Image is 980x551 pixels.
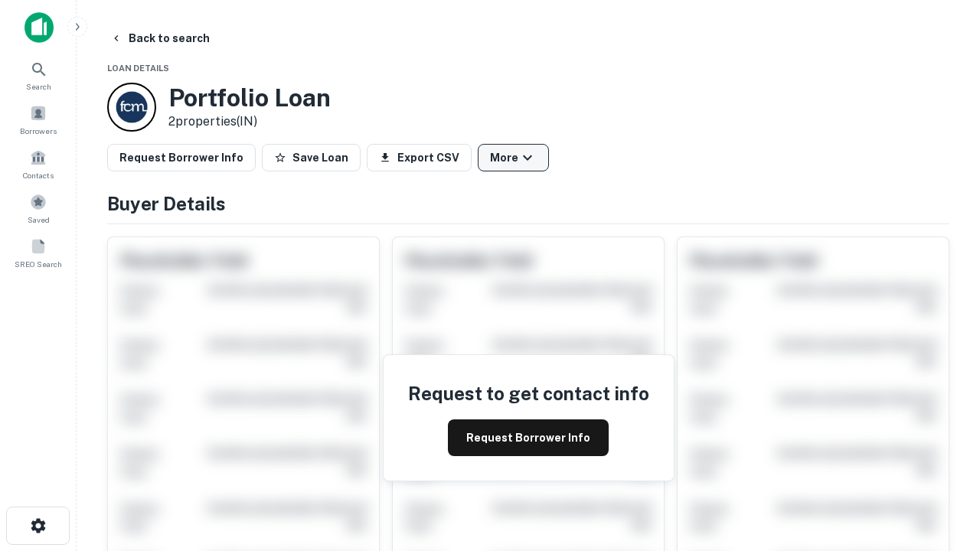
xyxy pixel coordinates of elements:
[23,169,54,181] span: Contacts
[5,99,72,140] a: Borrowers
[448,419,609,456] button: Request Borrower Info
[104,24,216,52] button: Back to search
[408,380,649,407] h4: Request to get contact info
[24,12,54,43] img: capitalize-icon.png
[5,187,72,229] a: Saved
[28,214,50,226] span: Saved
[107,190,949,217] h4: Buyer Details
[15,258,62,270] span: SREO Search
[20,125,57,137] span: Borrowers
[107,144,256,171] button: Request Borrower Info
[168,112,331,131] p: 2 properties (IN)
[5,232,72,273] a: SREO Search
[5,54,72,96] a: Search
[262,144,361,171] button: Save Loan
[903,380,980,453] iframe: Chat Widget
[26,80,51,93] span: Search
[367,144,472,171] button: Export CSV
[5,143,72,184] a: Contacts
[107,64,169,73] span: Loan Details
[168,83,331,112] h3: Portfolio Loan
[478,144,549,171] button: More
